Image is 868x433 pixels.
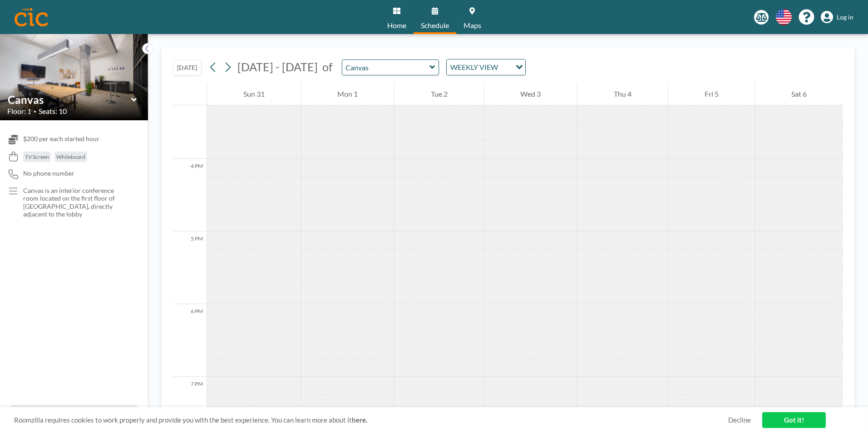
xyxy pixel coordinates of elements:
span: WEEKLY VIEW [449,61,500,73]
div: Sat 6 [755,83,843,105]
span: Maps [464,22,481,29]
span: Log in [837,13,853,21]
span: Home [387,22,406,29]
div: Search for option [447,59,525,75]
span: of [322,60,332,74]
a: Log in [821,11,853,24]
span: No phone number [23,169,74,177]
div: Tue 2 [395,83,484,105]
span: $200 per each started hour [23,135,99,143]
span: Whiteboard [56,153,85,160]
span: TV Screen [25,153,49,160]
div: 4 PM [173,159,207,231]
span: [DATE] - [DATE] [237,60,318,74]
span: • [34,108,36,114]
div: Mon 1 [301,83,395,105]
input: Search for option [501,61,510,73]
div: 6 PM [173,304,207,377]
span: Schedule [421,22,449,29]
div: Wed 3 [484,83,577,105]
button: All resources [11,405,137,422]
img: organization-logo [15,8,48,26]
input: Canvas [8,93,131,106]
div: 5 PM [173,231,207,304]
p: Canvas is an interior conference room located on the first floor of [GEOGRAPHIC_DATA], directly a... [23,187,130,218]
div: Fri 5 [668,83,755,105]
div: Sun 31 [207,83,301,105]
span: Seats: 10 [39,107,67,116]
div: Thu 4 [577,83,668,105]
a: Decline [728,416,751,424]
a: here. [352,416,367,424]
div: 3 PM [173,86,207,159]
button: [DATE] [173,59,202,75]
span: Floor: 1 [7,107,31,116]
input: Canvas [342,60,429,75]
span: Roomzilla requires cookies to work properly and provide you with the best experience. You can lea... [14,416,728,424]
a: Got it! [762,412,826,428]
